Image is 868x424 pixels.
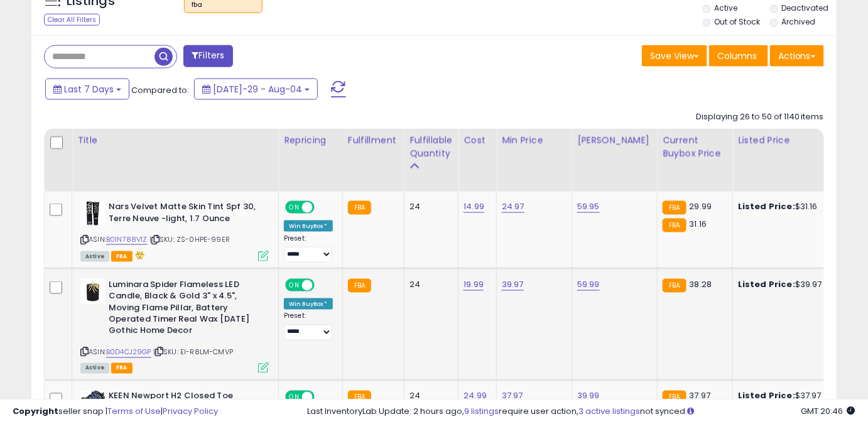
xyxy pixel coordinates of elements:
[502,278,524,291] a: 39.97
[464,134,491,147] div: Cost
[80,201,269,260] div: ASIN:
[153,347,233,357] span: | SKU: EI-R8LM-CMVP
[801,405,855,417] span: 2025-08-12 20:46 GMT
[465,405,499,417] a: 9 listings
[106,234,148,245] a: B01N788V1Z
[738,201,842,212] div: $31.16
[690,278,712,290] span: 38.28
[80,279,106,304] img: 31GZUh0G1ML._SL40_.jpg
[770,45,824,67] button: Actions
[663,201,686,215] small: FBA
[80,201,106,226] img: 41WdlQcI-LL._SL40_.jpg
[663,134,727,160] div: Current Buybox Price
[738,279,842,290] div: $39.97
[45,79,129,100] button: Last 7 Days
[111,251,133,262] span: FBA
[284,234,333,263] div: Preset:
[464,200,484,213] a: 14.99
[410,134,453,160] div: Fulfillable Quantity
[348,134,399,147] div: Fulfillment
[284,220,333,232] div: Win BuyBox *
[80,363,109,374] span: All listings currently available for purchase on Amazon
[286,280,302,290] span: ON
[44,14,100,26] div: Clear All Filters
[502,200,524,213] a: 24.97
[577,134,652,147] div: [PERSON_NAME]
[717,50,757,62] span: Columns
[183,45,232,67] button: Filters
[313,280,333,290] span: OFF
[131,84,189,96] span: Compared to:
[579,405,641,417] a: 3 active listings
[284,312,333,340] div: Preset:
[738,134,847,147] div: Listed Price
[106,347,151,358] a: B0D4CJ29GP
[109,279,261,340] b: Luminara Spider Flameless LED Candle, Black & Gold 3" x 4.5", Moving Flame Pillar, Battery Operat...
[663,279,686,293] small: FBA
[284,134,337,147] div: Repricing
[410,279,448,290] div: 24
[696,111,824,123] div: Displaying 26 to 50 of 1140 items
[690,200,712,212] span: 29.99
[13,405,58,417] strong: Copyright
[348,279,371,293] small: FBA
[213,83,302,95] span: [DATE]-29 - Aug-04
[690,218,707,230] span: 31.16
[577,200,600,213] a: 59.95
[149,234,230,244] span: | SKU: ZS-0HPE-99ER
[663,219,686,232] small: FBA
[738,278,795,290] b: Listed Price:
[308,406,855,418] div: Last InventoryLab Update: 2 hours ago, require user action, not synced.
[577,278,600,291] a: 59.99
[111,363,133,374] span: FBA
[782,16,816,27] label: Archived
[163,405,218,417] a: Privacy Policy
[313,202,333,213] span: OFF
[642,45,707,67] button: Save View
[284,298,333,310] div: Win BuyBox *
[191,1,256,9] div: fba
[714,3,737,13] label: Active
[464,278,484,291] a: 19.99
[64,83,114,95] span: Last 7 Days
[782,3,829,13] label: Deactivated
[714,16,760,27] label: Out of Stock
[133,251,146,259] i: hazardous material
[80,279,269,372] div: ASIN:
[194,79,318,100] button: [DATE]-29 - Aug-04
[410,201,448,212] div: 24
[502,134,567,147] div: Min Price
[709,45,768,67] button: Columns
[109,201,261,227] b: Nars Velvet Matte Skin Tint Spf 30, Terre Neuve -light, 1.7 Ounce
[80,251,109,262] span: All listings currently available for purchase on Amazon
[77,134,273,147] div: Title
[107,405,161,417] a: Terms of Use
[286,202,302,213] span: ON
[738,200,795,212] b: Listed Price:
[13,406,218,418] div: seller snap | |
[348,201,371,215] small: FBA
